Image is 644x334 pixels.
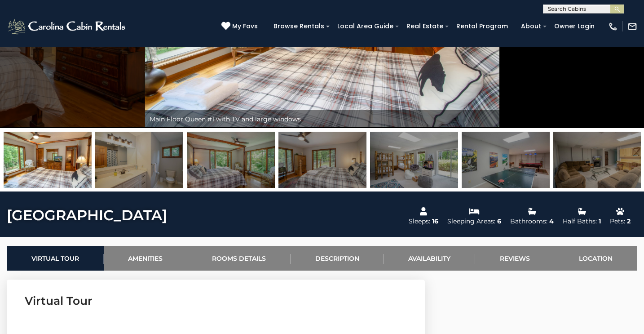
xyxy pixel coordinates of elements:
img: 163272753 [462,132,550,188]
img: 163272740 [553,132,641,188]
a: Rental Program [452,19,512,33]
span: My Favs [232,22,258,31]
img: 163272739 [95,132,183,188]
a: Description [291,246,384,271]
a: Local Area Guide [333,19,398,33]
h3: Virtual Tour [25,293,407,309]
a: Amenities [104,246,188,271]
a: Browse Rentals [269,19,329,33]
a: Availability [384,246,475,271]
div: Main Floor Queen #1 with TV and large windows [145,110,499,128]
img: 163272790 [4,132,92,188]
img: phone-regular-white.png [608,22,618,31]
a: Location [554,246,637,271]
a: Virtual Tour [7,246,104,271]
a: Reviews [475,246,555,271]
a: My Favs [221,22,260,31]
img: 163272752 [370,132,458,188]
a: Real Estate [402,19,448,33]
img: 163272751 [278,132,366,188]
a: Rooms Details [187,246,291,271]
a: About [516,19,546,33]
img: mail-regular-white.png [627,22,637,31]
img: White-1-2.png [7,18,128,36]
a: Owner Login [550,19,599,33]
img: 163272791 [187,132,275,188]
